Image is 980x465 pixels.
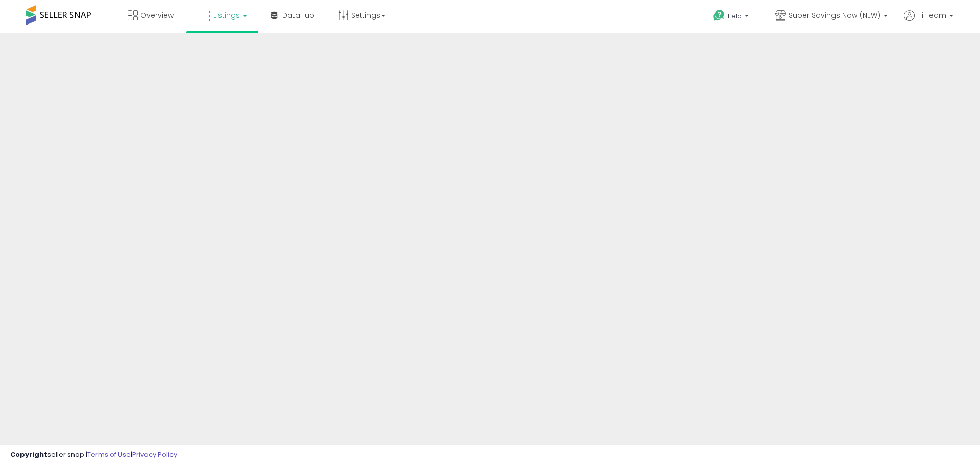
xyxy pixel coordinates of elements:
span: DataHub [282,10,314,20]
span: Listings [213,10,240,20]
strong: Copyright [10,450,47,459]
a: Terms of Use [87,450,131,459]
span: Overview [140,10,174,20]
span: Hi Team [917,10,946,20]
a: Help [705,2,759,33]
span: Super Savings Now (NEW) [789,10,880,20]
i: Get Help [713,9,725,22]
span: Help [728,12,742,20]
a: Hi Team [904,10,953,33]
a: Privacy Policy [132,450,177,459]
div: seller snap | | [10,450,177,460]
